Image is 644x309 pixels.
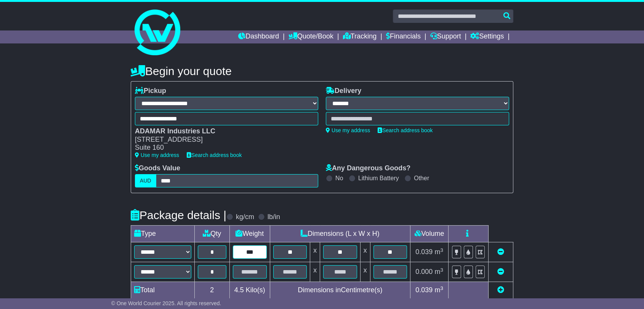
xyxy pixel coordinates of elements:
[238,30,279,43] a: Dashboard
[310,262,320,282] td: x
[135,174,156,187] label: AUD
[131,226,195,242] td: Type
[440,247,443,253] sup: 3
[497,248,504,256] a: Remove this item
[434,248,443,256] span: m
[187,152,242,158] a: Search address book
[195,282,230,299] td: 2
[268,213,280,221] label: lb/in
[135,152,179,158] a: Use my address
[440,285,443,291] sup: 3
[430,30,461,43] a: Support
[386,30,421,43] a: Financials
[229,282,270,299] td: Kilo(s)
[415,248,433,256] span: 0.039
[434,286,443,294] span: m
[135,87,166,95] label: Pickup
[440,267,443,273] sup: 3
[360,242,370,262] td: x
[236,213,254,221] label: kg/cm
[410,226,448,242] td: Volume
[434,268,443,275] span: m
[135,144,311,152] div: Suite 160
[131,209,226,221] h4: Package details |
[414,175,429,182] label: Other
[135,127,311,136] div: ADAMAR Industries LLC
[288,30,333,43] a: Quote/Book
[378,127,433,133] a: Search address book
[131,65,513,77] h4: Begin your quote
[415,286,433,294] span: 0.039
[326,164,410,173] label: Any Dangerous Goods?
[234,286,244,294] span: 4.5
[310,242,320,262] td: x
[111,300,221,306] span: © One World Courier 2025. All rights reserved.
[415,268,433,275] span: 0.000
[135,164,180,173] label: Goods Value
[326,87,361,95] label: Delivery
[497,268,504,275] a: Remove this item
[358,175,399,182] label: Lithium Battery
[326,127,370,133] a: Use my address
[229,226,270,242] td: Weight
[335,175,343,182] label: No
[360,262,370,282] td: x
[270,282,410,299] td: Dimensions in Centimetre(s)
[343,30,376,43] a: Tracking
[135,136,311,144] div: [STREET_ADDRESS]
[131,282,195,299] td: Total
[270,226,410,242] td: Dimensions (L x W x H)
[470,30,504,43] a: Settings
[497,286,504,294] a: Add new item
[195,226,230,242] td: Qty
